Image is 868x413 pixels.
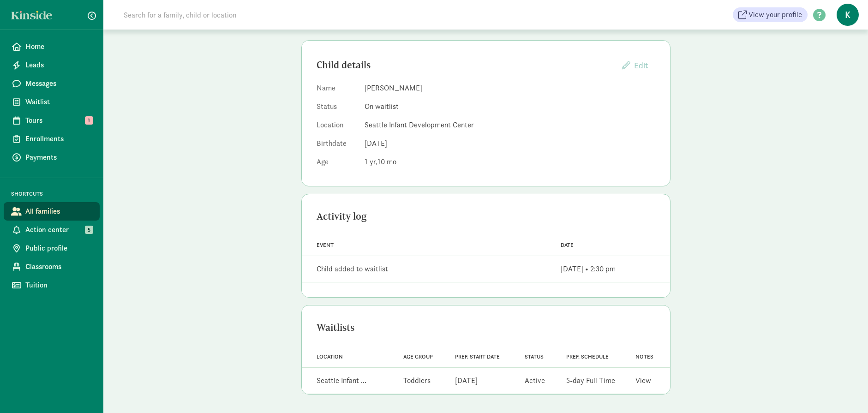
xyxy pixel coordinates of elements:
span: Age Group [403,353,433,360]
a: View your profile [733,7,808,22]
a: Action center 5 [4,221,100,239]
span: Pref. start date [455,353,500,360]
span: 1 [365,157,377,167]
span: Pref. Schedule [566,353,609,360]
span: [DATE] [365,138,387,148]
a: Leads [4,56,100,74]
div: Toddlers [403,375,431,386]
a: Messages [4,74,100,93]
dt: Status [317,101,357,116]
div: Child details [317,58,615,72]
span: Edit [634,60,648,71]
span: Public profile [25,243,92,254]
a: Payments [4,148,100,167]
span: Messages [25,78,92,89]
iframe: Chat Widget [822,369,868,413]
span: 1 [85,116,93,125]
div: Activity log [317,209,655,224]
a: All families [4,202,100,221]
span: Date [561,242,574,248]
div: 5-day Full Time [566,375,615,386]
span: K [837,4,859,26]
div: Child added to waitlist [317,263,388,275]
a: Classrooms [4,257,100,276]
span: 5 [85,226,93,234]
span: Status [525,353,544,360]
span: Classrooms [25,261,92,272]
a: Home [4,37,100,56]
span: Home [25,41,92,52]
div: Active [525,375,545,386]
div: Seattle Infant ... [317,375,366,386]
div: Waitlists [317,320,655,335]
span: Enrollments [25,133,92,144]
dt: Location [317,120,357,134]
a: Public profile [4,239,100,257]
dd: Seattle Infant Development Center [365,120,655,131]
span: Waitlist [25,96,92,108]
dt: Birthdate [317,138,357,153]
span: View your profile [748,9,802,20]
dd: [PERSON_NAME] [365,83,655,94]
span: Tours [25,115,92,126]
a: Tuition [4,276,100,294]
dt: Name [317,83,357,97]
a: Enrollments [4,130,100,148]
input: Search for a family, child or location [118,6,377,24]
span: All families [25,206,92,217]
a: Waitlist [4,93,100,111]
dd: On waitlist [365,101,655,112]
dt: Age [317,156,357,171]
span: Event [317,242,334,248]
a: Tours 1 [4,111,100,130]
span: Notes [635,353,653,360]
span: Leads [25,60,92,71]
span: 10 [377,157,396,167]
span: Action center [25,224,92,235]
button: Edit [615,55,655,75]
span: Payments [25,152,92,163]
span: Tuition [25,280,92,291]
span: Location [317,353,343,360]
a: View [635,376,651,385]
div: [DATE] [455,375,478,386]
div: [DATE] • 2:30 pm [561,263,616,275]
